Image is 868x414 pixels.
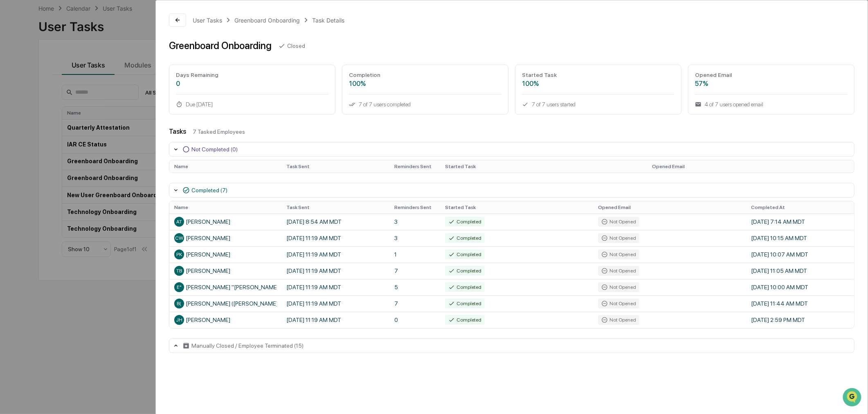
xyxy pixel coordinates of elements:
[445,266,485,276] div: Completed
[349,80,501,88] div: 100%
[281,214,389,230] td: [DATE] 8:54 AM MDT
[598,282,639,292] div: Not Opened
[281,160,389,173] th: Task Sent
[174,299,277,308] div: [PERSON_NAME] ([PERSON_NAME]) [PERSON_NAME]
[445,250,485,259] div: Completed
[174,233,277,243] div: [PERSON_NAME]
[174,315,277,325] div: [PERSON_NAME]
[746,230,854,246] td: [DATE] 10:15 AM MDT
[522,101,675,108] div: 7 of 7 users started
[177,301,181,306] span: B(
[389,160,440,173] th: Reminders Sent
[389,246,440,263] td: 1
[28,63,134,71] div: Start new chat
[695,72,848,78] div: Opened Email
[445,315,485,325] div: Completed
[193,17,222,24] div: User Tasks
[174,266,277,276] div: [PERSON_NAME]
[175,235,183,241] span: CW
[349,101,501,108] div: 7 of 7 users completed
[67,145,101,153] span: Attestations
[647,160,854,173] th: Opened Email
[176,72,328,78] div: Days Remaining
[59,146,66,153] div: 🗄️
[176,219,182,225] span: AT
[191,146,238,153] div: Not Completed (0)
[389,263,440,279] td: 7
[8,17,149,30] p: How can we help?
[281,263,389,279] td: [DATE] 11:19 AM MDT
[281,246,389,263] td: [DATE] 11:19 AM MDT
[598,315,639,325] div: Not Opened
[177,284,182,290] span: E"
[68,111,71,118] span: •
[695,101,848,108] div: 4 of 7 users opened email
[127,89,149,99] button: See all
[746,295,854,312] td: [DATE] 11:44 AM MDT
[281,201,389,214] th: Task Sent
[191,342,304,349] div: Manually Closed / Employee Terminated (15)
[746,263,854,279] td: [DATE] 11:05 AM MDT
[598,299,639,308] div: Not Opened
[25,111,66,118] span: [PERSON_NAME]
[598,217,639,227] div: Not Opened
[56,142,105,157] a: 🗄️Attestations
[440,201,593,214] th: Started Task
[522,72,675,78] div: Started Task
[746,201,854,214] th: Completed At
[16,161,52,169] span: Data Lookup
[440,160,647,173] th: Started Task
[176,80,328,88] div: 0
[58,180,99,187] a: Powered byPylon
[598,266,639,276] div: Not Opened
[8,162,15,168] div: 🔎
[81,181,99,187] span: Pylon
[169,40,272,52] div: Greenboard Onboarding
[176,268,182,274] span: TB
[281,312,389,328] td: [DATE] 11:19 AM MDT
[695,80,848,88] div: 57%
[8,103,21,117] img: Cameron Burns
[598,233,639,243] div: Not Opened
[8,91,55,97] div: Past conversations
[5,142,56,157] a: 🖐️Preclearance
[174,282,277,292] div: [PERSON_NAME] "[PERSON_NAME]" [PERSON_NAME]
[176,252,182,257] span: PK
[746,246,854,263] td: [DATE] 10:07 AM MDT
[174,217,277,227] div: [PERSON_NAME]
[169,128,186,135] div: Tasks
[176,101,328,108] div: Due [DATE]
[349,72,501,78] div: Completion
[598,250,639,259] div: Not Opened
[169,160,281,173] th: Name
[746,312,854,328] td: [DATE] 2:59 PM MDT
[16,112,23,118] img: 1746055101610-c473b297-6a78-478c-a979-82029cc54cd1
[72,111,89,118] span: [DATE]
[389,295,440,312] td: 7
[5,157,55,172] a: 🔎Data Lookup
[8,63,23,77] img: 1746055101610-c473b297-6a78-478c-a979-82029cc54cd1
[445,233,485,243] div: Completed
[193,128,855,135] div: 7 Tasked Employees
[522,80,675,88] div: 100%
[281,295,389,312] td: [DATE] 11:19 AM MDT
[389,201,440,214] th: Reminders Sent
[174,250,277,259] div: [PERSON_NAME]
[234,17,300,24] div: Greenboard Onboarding
[191,187,227,193] div: Completed (7)
[169,201,281,214] th: Name
[287,43,305,49] div: Closed
[16,145,53,153] span: Preclearance
[313,17,345,24] div: Task Details
[445,217,485,227] div: Completed
[281,279,389,295] td: [DATE] 11:19 AM MDT
[8,146,15,153] div: 🖐️
[746,279,854,295] td: [DATE] 10:00 AM MDT
[389,230,440,246] td: 3
[281,230,389,246] td: [DATE] 11:19 AM MDT
[593,201,746,214] th: Opened Email
[28,71,103,77] div: We're available if you need us!
[176,317,182,323] span: JH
